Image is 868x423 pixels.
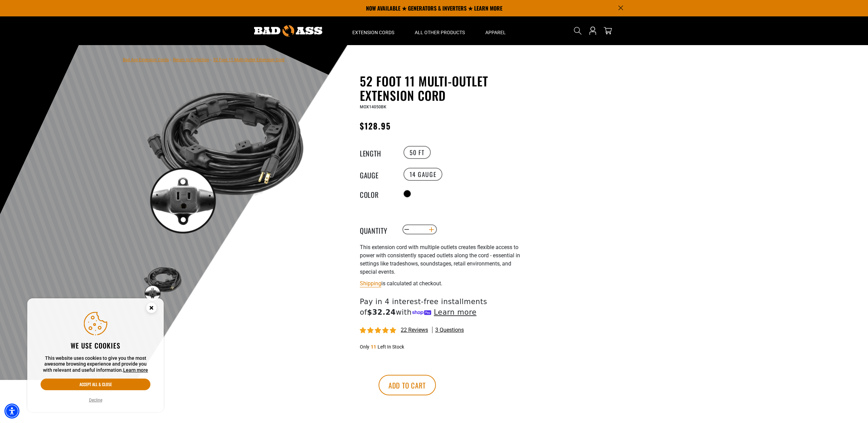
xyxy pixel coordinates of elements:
a: Return to Collection [173,57,209,62]
label: 14 Gauge [403,168,443,181]
img: black [143,263,182,303]
button: Close this option [139,298,164,319]
label: 50 FT [403,146,431,159]
a: Open this option [587,16,598,45]
a: Shipping [360,280,381,287]
span: › [170,57,172,62]
a: This website uses cookies to give you the most awesome browsing experience and provide you with r... [123,367,148,373]
summary: Search [572,25,583,36]
span: $128.95 [360,120,391,132]
a: Bad Ass Extension Cords [123,57,169,62]
button: Decline [87,397,104,404]
span: 52 Foot 11 Multi-Outlet Extension Cord [213,57,284,62]
img: Bad Ass Extension Cords [254,25,322,37]
p: This website uses cookies to give you the most awesome browsing experience and provide you with r... [41,355,150,373]
aside: Cookie Consent [27,298,164,412]
button: Accept all & close [41,379,150,390]
h1: 52 Foot 11 Multi-Outlet Extension Cord [360,74,527,103]
button: Add to cart [379,375,436,395]
summary: Extension Cords [342,16,404,45]
img: black [143,75,307,240]
span: › [210,57,212,62]
span: 4.95 stars [360,327,397,334]
legend: Length [360,148,394,157]
span: 22 reviews [401,327,428,333]
span: 11 [371,344,376,350]
span: This extension cord with multiple outlets creates flexible access to power with consistently spac... [360,244,520,275]
span: Extension Cords [352,29,394,36]
span: MOX14050BK [360,105,386,109]
span: Left In Stock [378,344,404,350]
summary: All Other Products [404,16,475,45]
span: 3 questions [435,326,464,334]
span: Only [360,344,369,350]
label: Quantity [360,225,394,234]
summary: Apparel [475,16,516,45]
h2: We use cookies [41,341,150,350]
nav: breadcrumbs [123,55,284,64]
div: Accessibility Menu [4,404,19,419]
legend: Color [360,189,394,198]
div: is calculated at checkout. [360,279,527,288]
span: All Other Products [415,29,465,36]
legend: Gauge [360,170,394,179]
span: Apparel [485,29,506,36]
a: cart [602,27,613,35]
